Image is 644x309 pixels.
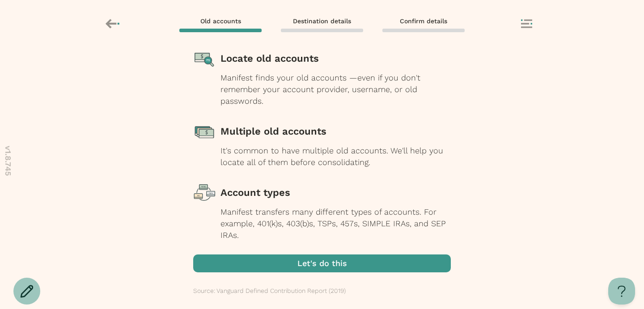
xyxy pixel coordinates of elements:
p: v 1.8.745 [2,145,14,175]
div: Multiple old accounts [220,120,451,143]
div: Manifest finds your old accounts —even if you don't remember your account provider, username, or ... [220,72,451,107]
div: It's common to have multiple old accounts. We'll help you locate all of them before consolidating. [220,145,451,168]
span: Destination details [293,17,351,25]
span: Confirm details [400,17,447,25]
p: Source: Vanguard Defined Contribution Report (2019) [193,286,346,296]
button: Let's do this [193,254,451,272]
iframe: Toggle Customer Support [608,278,635,305]
span: Old accounts [200,17,241,25]
div: Manifest transfers many different types of accounts. For example, 401(k)s, 403(b)s, TSPs, 457s, S... [220,206,451,241]
div: Locate old accounts [220,47,451,70]
div: Account types [220,182,451,204]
